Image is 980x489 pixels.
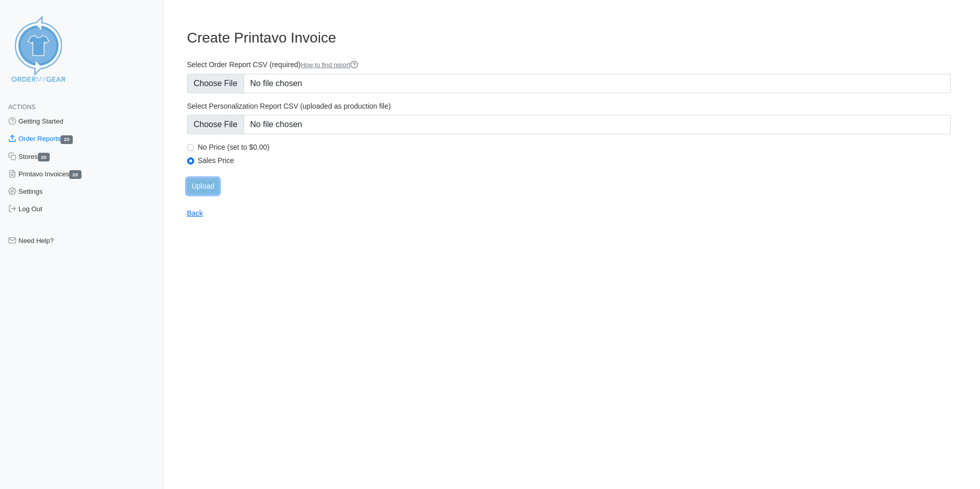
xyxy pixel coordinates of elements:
a: Back [187,209,203,217]
input: Upload [187,178,219,194]
span: 20 [38,153,50,161]
label: Select Order Report CSV (required) [187,60,951,70]
span: 20 [69,170,81,179]
label: Select Personalization Report CSV (uploaded as production file) [187,101,951,111]
label: No Price (set to $0.00) [198,142,951,152]
h3: Create Printavo Invoice [187,29,951,47]
a: How to find report [300,62,358,69]
label: Sales Price [198,156,951,165]
span: Actions [8,104,35,111]
span: 20 [60,135,73,144]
